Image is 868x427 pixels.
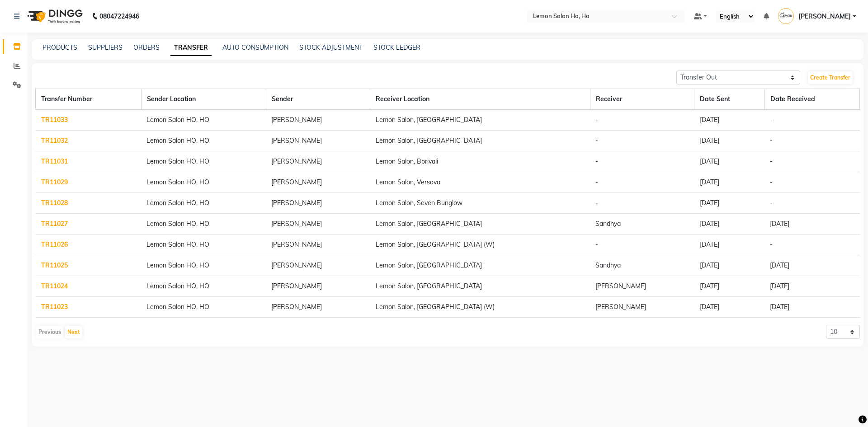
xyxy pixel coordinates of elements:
td: [PERSON_NAME] [266,255,370,276]
a: AUTO CONSUMPTION [222,43,288,52]
td: [DATE] [764,214,859,235]
td: Lemon Salon HO, HO [141,172,266,193]
td: Lemon Salon, [GEOGRAPHIC_DATA] [370,276,590,297]
td: - [764,193,859,214]
th: Receiver [590,89,694,110]
td: Sandhya [590,255,694,276]
td: - [764,151,859,172]
td: Lemon Salon, Seven Bunglow [370,193,590,214]
td: - [590,151,694,172]
td: - [590,193,694,214]
td: [PERSON_NAME] [266,297,370,318]
td: Lemon Salon HO, HO [141,235,266,255]
td: [DATE] [694,110,765,131]
a: TR11027 [41,220,68,228]
td: Lemon Salon HO, HO [141,297,266,318]
a: PRODUCTS [42,43,77,52]
td: - [590,235,694,255]
a: TR11029 [41,178,68,186]
a: TRANSFER [170,40,212,56]
td: Lemon Salon, [GEOGRAPHIC_DATA] [370,255,590,276]
td: - [590,131,694,151]
a: ORDERS [133,43,160,52]
td: [DATE] [764,255,859,276]
td: Lemon Salon HO, HO [141,276,266,297]
td: [PERSON_NAME] [590,276,694,297]
td: [PERSON_NAME] [266,172,370,193]
a: SUPPLIERS [88,43,123,52]
td: [DATE] [694,172,765,193]
td: [PERSON_NAME] [266,214,370,235]
a: TR11028 [41,199,68,207]
b: 08047224946 [99,4,139,29]
td: Lemon Salon, [GEOGRAPHIC_DATA] (W) [370,297,590,318]
td: [DATE] [694,151,765,172]
td: - [764,235,859,255]
td: [DATE] [694,255,765,276]
a: TR11031 [41,157,68,165]
img: logo [23,4,85,29]
a: TR11023 [41,303,68,311]
td: [PERSON_NAME] [266,193,370,214]
a: STOCK ADJUSTMENT [299,43,363,52]
td: Lemon Salon HO, HO [141,151,266,172]
th: Transfer Number [36,89,142,110]
td: Lemon Salon, [GEOGRAPHIC_DATA] [370,131,590,151]
td: Lemon Salon HO, HO [141,255,266,276]
td: [DATE] [764,297,859,318]
td: [DATE] [694,276,765,297]
th: Date Received [764,89,859,110]
a: TR11026 [41,240,68,249]
td: [PERSON_NAME] [266,131,370,151]
td: [PERSON_NAME] [266,235,370,255]
td: [PERSON_NAME] [266,276,370,297]
td: Lemon Salon HO, HO [141,214,266,235]
th: Sender Location [141,89,266,110]
td: - [764,110,859,131]
td: [DATE] [694,214,765,235]
td: [DATE] [764,276,859,297]
td: [DATE] [694,131,765,151]
span: [PERSON_NAME] [798,12,851,21]
button: Next [65,326,82,338]
td: [PERSON_NAME] [266,151,370,172]
img: Zafar Palawkar [778,8,794,24]
td: - [764,172,859,193]
td: [DATE] [694,235,765,255]
td: Lemon Salon HO, HO [141,193,266,214]
td: Lemon Salon, Borivali [370,151,590,172]
th: Receiver Location [370,89,590,110]
th: Sender [266,89,370,110]
td: Lemon Salon HO, HO [141,131,266,151]
a: TR11024 [41,282,68,290]
a: TR11033 [41,116,68,124]
td: Lemon Salon, [GEOGRAPHIC_DATA] (W) [370,235,590,255]
a: TR11025 [41,261,68,269]
td: Lemon Salon, [GEOGRAPHIC_DATA] [370,214,590,235]
td: Lemon Salon, [GEOGRAPHIC_DATA] [370,110,590,131]
a: TR11032 [41,136,68,145]
th: Date Sent [694,89,765,110]
td: Lemon Salon, Versova [370,172,590,193]
a: Create Transfer [808,71,853,84]
td: - [590,172,694,193]
td: [PERSON_NAME] [266,110,370,131]
td: - [590,110,694,131]
td: Lemon Salon HO, HO [141,110,266,131]
td: - [764,131,859,151]
td: [PERSON_NAME] [590,297,694,318]
td: Sandhya [590,214,694,235]
td: [DATE] [694,297,765,318]
td: [DATE] [694,193,765,214]
a: STOCK LEDGER [373,43,420,52]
